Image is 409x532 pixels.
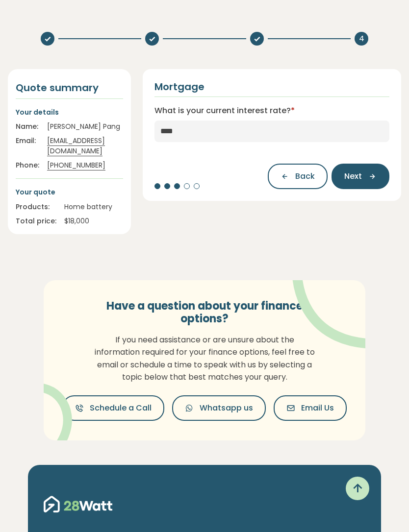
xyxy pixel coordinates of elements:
h4: Quote summary [16,81,123,95]
span: Back [295,170,315,182]
button: Schedule a Call [62,395,164,421]
h2: Mortgage [154,81,204,93]
h3: Have a question about your finance options? [93,300,316,326]
button: Email Us [274,395,347,421]
div: Name: [16,121,39,132]
img: vector [267,253,395,349]
span: Next [344,170,362,182]
div: Email: [16,136,39,156]
span: Schedule a Call [90,402,152,414]
p: Your quote [16,187,123,197]
div: $ 18,000 [64,216,123,226]
div: [PERSON_NAME] Pang [47,121,123,132]
span: Email Us [301,402,334,414]
button: Whatsapp us [172,395,266,421]
div: Total price: [16,216,56,226]
label: What is your current interest rate? [154,105,295,117]
button: Back [268,164,328,189]
p: If you need assistance or are unsure about the information required for your finance options, fee... [93,334,316,384]
div: Phone: [16,160,39,170]
div: Products: [16,202,56,212]
img: 28Watt [44,494,112,514]
button: Next [332,164,389,189]
p: Your details [16,107,123,118]
div: Home battery [64,202,123,212]
div: 4 [355,32,368,46]
span: Whatsapp us [200,402,253,414]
